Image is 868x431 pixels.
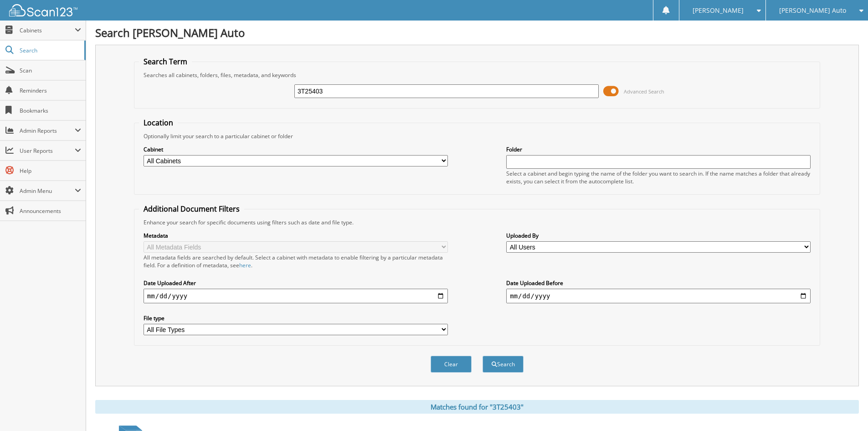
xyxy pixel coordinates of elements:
[144,232,448,239] label: Metadata
[506,145,811,153] label: Folder
[139,118,178,128] legend: Location
[144,279,448,287] label: Date Uploaded After
[20,26,75,34] span: Cabinets
[20,167,81,175] span: Help
[20,207,81,215] span: Announcements
[431,356,472,373] button: Clear
[483,356,524,373] button: Search
[139,132,815,140] div: Optionally limit your search to a particular cabinet or folder
[20,107,81,114] span: Bookmarks
[144,314,448,322] label: File type
[20,187,75,195] span: Admin Menu
[20,47,80,54] span: Search
[624,88,664,95] span: Advanced Search
[144,254,448,269] div: All metadata fields are searched by default. Select a cabinet with metadata to enable filtering b...
[95,25,859,40] h1: Search [PERSON_NAME] Auto
[239,261,251,269] a: here
[144,289,448,303] input: start
[506,232,811,239] label: Uploaded By
[9,4,77,16] img: scan123-logo-white.svg
[779,8,846,13] span: [PERSON_NAME] Auto
[506,289,811,303] input: end
[20,127,75,135] span: Admin Reports
[20,87,81,94] span: Reminders
[506,279,811,287] label: Date Uploaded Before
[506,170,811,185] div: Select a cabinet and begin typing the name of the folder you want to search in. If the name match...
[139,218,815,226] div: Enhance your search for specific documents using filters such as date and file type.
[20,147,75,155] span: User Reports
[144,145,448,153] label: Cabinet
[95,400,859,414] div: Matches found for "3T25403"
[139,204,244,214] legend: Additional Document Filters
[20,67,81,74] span: Scan
[693,8,744,13] span: [PERSON_NAME]
[139,57,192,67] legend: Search Term
[139,71,815,79] div: Searches all cabinets, folders, files, metadata, and keywords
